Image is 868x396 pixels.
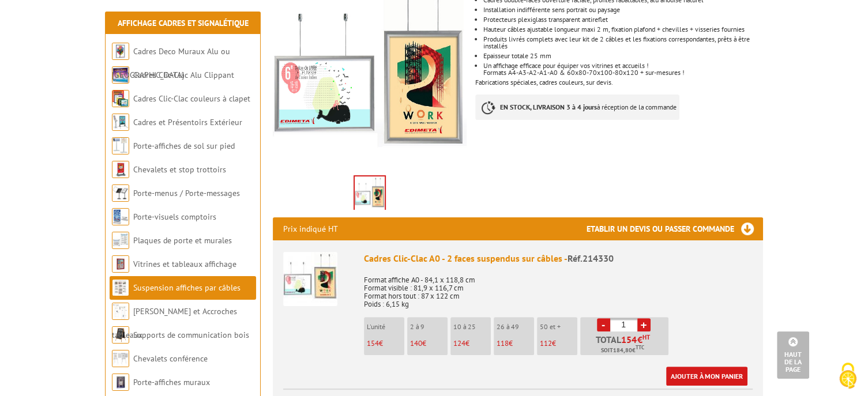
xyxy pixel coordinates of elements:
strong: EN STOCK, LIVRAISON 3 à 4 jours [500,103,597,111]
img: Suspension affiches par câbles [112,279,129,296]
a: Cadres et Présentoirs Extérieur [133,117,242,127]
h3: Etablir un devis ou passer commande [587,217,763,240]
p: € [410,340,448,348]
a: Supports de communication bois [133,330,249,340]
img: Cookies (fenêtre modale) [833,361,862,390]
span: 154 [621,335,637,344]
img: Porte-menus / Porte-messages [112,184,129,202]
img: Porte-affiches de sol sur pied [112,137,129,154]
img: Porte-affiches muraux [112,374,129,391]
a: Porte-affiches muraux [133,377,210,387]
a: + [637,318,651,331]
span: € [637,335,642,344]
a: Cadres Deco Muraux Alu ou [GEOGRAPHIC_DATA] [112,46,230,80]
span: 124 [453,338,465,348]
span: 184,80 [613,346,632,355]
sup: TTC [636,344,644,350]
a: Chevalets conférence [133,353,208,364]
img: Plaques de porte et murales [112,232,129,249]
sup: HT [642,333,650,341]
p: € [453,340,491,348]
a: - [597,318,610,331]
p: 10 à 25 [453,323,491,331]
img: Vitrines et tableaux affichage [112,255,129,273]
a: Haut de la page [777,331,809,379]
a: Chevalets et stop trottoirs [133,164,226,175]
div: Cadres Clic-Clac A0 - 2 faces suspendus sur câbles - [364,252,753,265]
img: Chevalets et stop trottoirs [112,161,129,178]
img: Cimaises et Accroches tableaux [112,303,129,320]
p: à réception de la commande [475,95,679,120]
span: 154 [367,338,379,348]
a: Suspension affiches par câbles [133,282,241,293]
img: Chevalets conférence [112,350,129,367]
p: 50 et + [540,323,577,331]
a: Porte-visuels comptoirs [133,212,216,222]
img: Porte-visuels comptoirs [112,208,129,225]
p: € [497,340,534,348]
a: Affichage Cadres et Signalétique [118,18,249,28]
p: 2 à 9 [410,323,448,331]
p: Prix indiqué HT [283,217,338,240]
a: Porte-affiches de sol sur pied [133,141,235,151]
p: 26 à 49 [497,323,534,331]
img: Cadres Clic-Clac couleurs à clapet [112,90,129,107]
a: [PERSON_NAME] et Accroches tableaux [112,306,237,340]
li: Protecteurs plexiglass transparent antireflet [483,16,762,23]
p: Total [583,335,668,355]
span: Réf.214330 [568,252,614,264]
p: Format affiche A0 - 84,1 x 118,8 cm Format visible : 81,9 x 116,7 cm Format hors tout : 87 x 122 ... [364,268,753,308]
p: Produits livrés complets avec leur kit de 2 câbles et les fixations correspondantes, prêts à être... [483,36,762,50]
img: Cadres Deco Muraux Alu ou Bois [112,43,129,60]
a: Ajouter à mon panier [666,367,747,386]
span: 118 [497,338,509,348]
p: € [540,340,577,348]
p: Epaisseur totale 25 mm [483,52,762,59]
button: Cookies (fenêtre modale) [828,357,868,396]
a: Vitrines et tableaux affichage [133,259,236,269]
p: € [367,340,404,348]
li: Installation indifférente sens portrait ou paysage [483,6,762,13]
a: Porte-menus / Porte-messages [133,188,240,198]
img: Cadres et Présentoirs Extérieur [112,114,129,131]
a: Plaques de porte et murales [133,235,232,246]
span: 112 [540,338,552,348]
span: 140 [410,338,422,348]
img: suspendus_par_cables_214330_1.jpg [355,176,385,212]
span: Soit € [601,346,644,355]
a: Cadres Clic-Clac Alu Clippant [133,70,234,80]
p: L'unité [367,323,404,331]
img: Cadres Clic-Clac A0 - 2 faces suspendus sur câbles [283,252,337,306]
p: Hauteur câbles ajustable longueur maxi 2 m, fixation plafond + chevilles + visseries fournies [483,26,762,33]
a: Cadres Clic-Clac couleurs à clapet [133,93,250,104]
p: Un affichage efficace pour équiper vos vitrines et accueils ! Formats A4-A3-A2-A1-A0 & 60x80-70x1... [483,62,762,76]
